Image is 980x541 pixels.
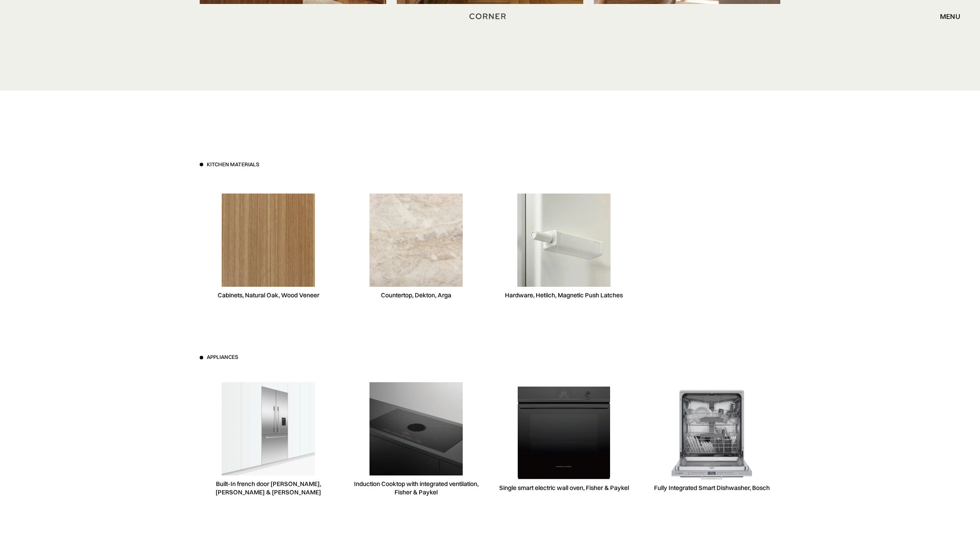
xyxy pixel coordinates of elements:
[200,480,337,497] div: Built-In french door [PERSON_NAME], [PERSON_NAME] & [PERSON_NAME]
[207,354,238,361] h3: Appliances
[347,480,485,497] div: Induction Cooktop with integrated ventilation, Fisher & Paykel
[381,291,451,300] div: Countertop, Dekton, Arga
[450,11,531,22] a: home
[940,13,960,20] div: menu
[931,9,960,24] div: menu
[654,484,770,492] div: Fully Integrated Smart Dishwasher, Bosch
[207,161,259,168] h3: Kitchen materials
[505,291,623,300] div: Hardware, Hetiich, Magnetic Push Latches
[218,291,319,300] div: Cabinets, Natural Oak, Wood Veneer
[499,484,629,492] div: Single smart electric wall oven, Fisher & Paykel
